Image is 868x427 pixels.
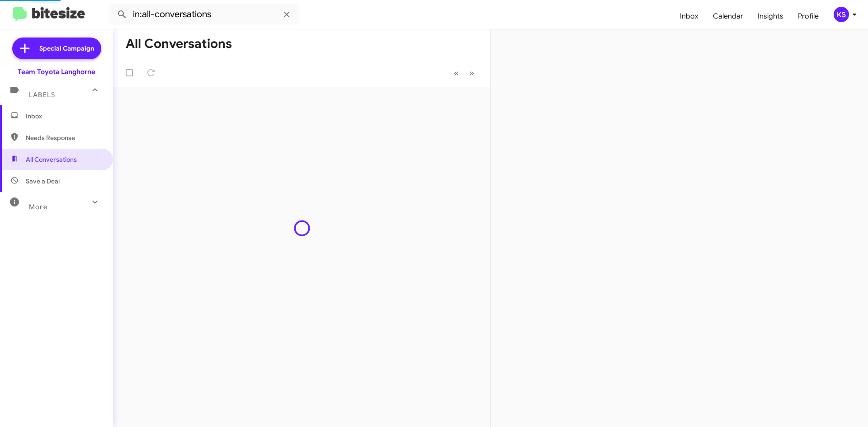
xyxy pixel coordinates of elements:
[29,203,47,211] span: More
[29,91,55,99] span: Labels
[12,38,101,59] a: Special Campaign
[18,67,95,76] div: Team Toyota Langhorne
[26,112,103,121] span: Inbox
[126,37,232,51] h1: All Conversations
[834,7,849,22] div: KS
[469,67,474,79] span: »
[750,3,791,29] a: Insights
[448,64,464,82] button: Previous
[464,64,480,82] button: Next
[706,3,750,29] a: Calendar
[791,3,826,29] a: Profile
[26,177,60,186] span: Save a Deal
[449,64,480,82] nav: Page navigation example
[39,44,94,53] span: Special Campaign
[673,3,706,29] a: Inbox
[26,155,77,164] span: All Conversations
[826,7,858,22] button: KS
[109,4,299,25] input: Search
[454,67,459,79] span: «
[26,133,103,142] span: Needs Response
